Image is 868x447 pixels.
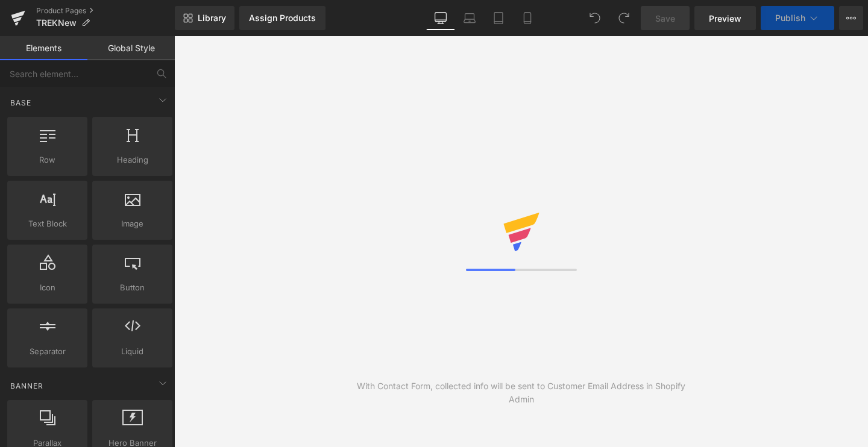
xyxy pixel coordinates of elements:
[709,12,741,25] span: Preview
[9,97,33,108] span: Base
[11,154,84,166] span: Row
[9,380,45,392] span: Banner
[455,6,484,30] a: Laptop
[249,13,316,23] div: Assign Products
[583,6,607,30] button: Undo
[87,36,175,60] a: Global Style
[11,345,84,358] span: Separator
[175,6,234,30] a: New Library
[96,281,169,294] span: Button
[612,6,636,30] button: Redo
[11,281,84,294] span: Icon
[96,217,169,230] span: Image
[348,380,695,406] div: With Contact Form, collected info will be sent to Customer Email Address in Shopify Admin
[839,6,863,30] button: More
[694,6,756,30] a: Preview
[11,217,84,230] span: Text Block
[761,6,834,30] button: Publish
[96,154,169,166] span: Heading
[655,12,675,25] span: Save
[36,18,77,28] span: TREKNew
[96,345,169,358] span: Liquid
[198,13,226,23] span: Library
[484,6,513,30] a: Tablet
[775,13,805,23] span: Publish
[36,6,175,16] a: Product Pages
[426,6,455,30] a: Desktop
[513,6,542,30] a: Mobile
